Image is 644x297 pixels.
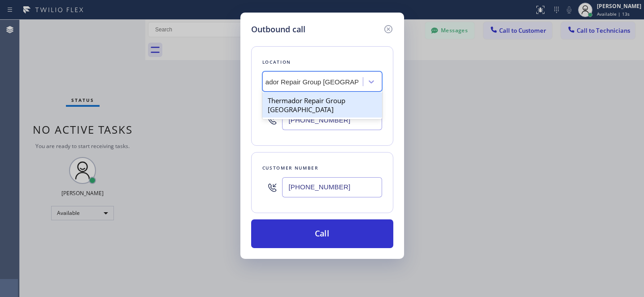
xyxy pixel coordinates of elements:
[262,163,382,173] div: Customer number
[282,177,382,197] input: (123) 456-7890
[262,57,382,67] div: Location
[251,219,393,248] button: Call
[282,110,382,130] input: (123) 456-7890
[262,92,382,118] div: Thermador Repair Group [GEOGRAPHIC_DATA]
[251,23,305,35] h5: Outbound call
